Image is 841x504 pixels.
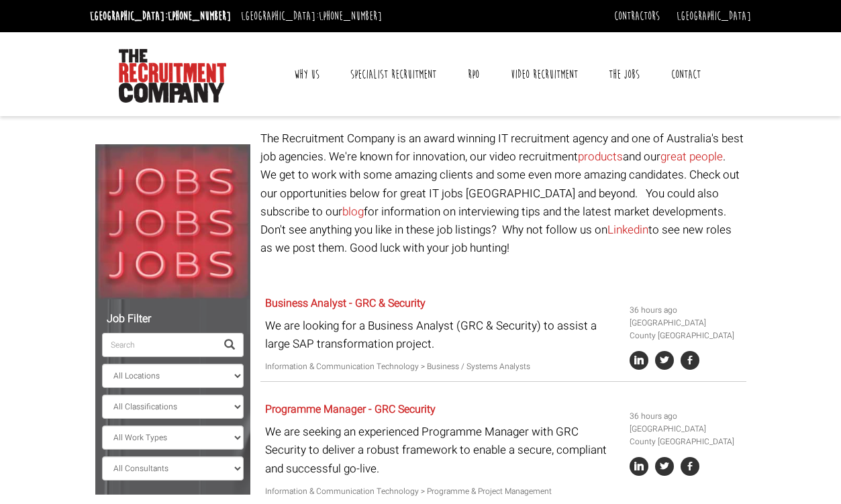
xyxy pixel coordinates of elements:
img: Jobs, Jobs, Jobs [95,144,250,299]
p: Information & Communication Technology > Programme & Project Management [265,485,620,498]
a: [GEOGRAPHIC_DATA] [677,9,751,23]
a: Video Recruitment [501,58,588,91]
a: Contact [661,58,711,91]
input: Search [102,333,216,357]
a: blog [342,203,364,220]
a: Programme Manager - GRC Security [265,401,436,417]
a: Linkedin [607,221,648,238]
a: great people [660,148,723,165]
a: [PHONE_NUMBER] [168,9,231,23]
img: The Recruitment Company [119,49,226,103]
li: 36 hours ago [630,410,741,423]
a: [PHONE_NUMBER] [319,9,382,23]
p: We are looking for a Business Analyst (GRC & Security) to assist a large SAP transformation project. [265,317,620,353]
p: Information & Communication Technology > Business / Systems Analysts [265,360,620,373]
li: [GEOGRAPHIC_DATA]: [238,5,385,27]
a: RPO [458,58,489,91]
p: The Recruitment Company is an award winning IT recruitment agency and one of Australia's best job... [260,130,746,257]
a: Why Us [284,58,330,91]
a: products [578,148,623,165]
li: [GEOGRAPHIC_DATA]: [87,5,234,27]
li: 36 hours ago [630,304,741,317]
li: [GEOGRAPHIC_DATA] County [GEOGRAPHIC_DATA] [630,423,741,448]
h5: Job Filter [102,313,244,325]
a: The Jobs [599,58,650,91]
p: We are seeking an experienced Programme Manager with GRC Security to deliver a robust framework t... [265,423,620,478]
li: [GEOGRAPHIC_DATA] County [GEOGRAPHIC_DATA] [630,317,741,342]
a: Business Analyst - GRC & Security [265,295,426,311]
a: Specialist Recruitment [340,58,446,91]
a: Contractors [614,9,660,23]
